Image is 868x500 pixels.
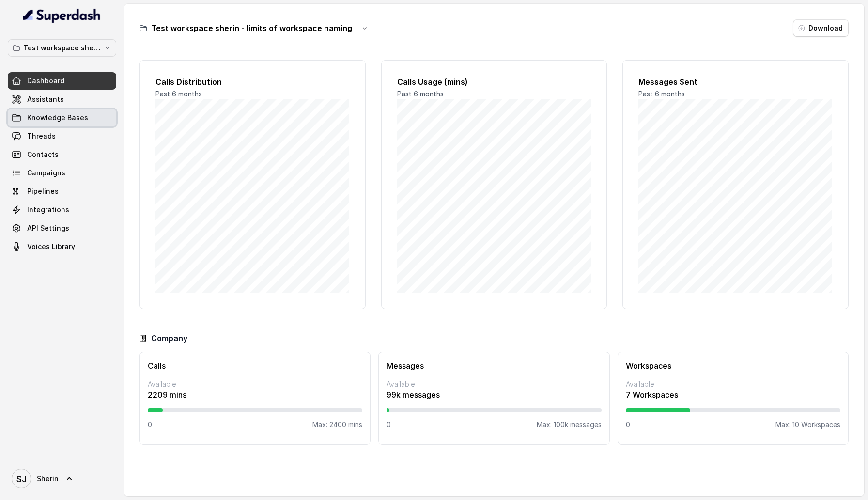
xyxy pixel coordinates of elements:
h2: Calls Distribution [155,76,350,88]
p: Max: 2400 mins [312,420,362,430]
span: Campaigns [27,168,65,178]
p: 0 [387,420,391,430]
a: Assistants [8,91,116,108]
a: Voices Library [8,238,116,255]
p: 0 [626,420,630,430]
h3: Company [151,332,187,344]
a: Pipelines [8,183,116,200]
span: Past 6 months [397,90,444,98]
span: Voices Library [27,242,75,251]
span: Knowledge Bases [27,113,88,123]
h2: Messages Sent [638,76,833,88]
span: Dashboard [27,76,64,86]
h2: Calls Usage (mins) [397,76,591,88]
p: Test workspace sherin - limits of workspace naming [23,42,101,54]
span: Integrations [27,205,69,215]
p: 7 Workspaces [626,389,840,401]
a: Threads [8,127,116,145]
span: Past 6 months [155,90,202,98]
p: 0 [148,420,152,430]
span: Contacts [27,150,59,159]
span: Sherin [37,474,59,484]
h3: Calls [148,360,362,372]
a: Integrations [8,201,116,219]
span: Past 6 months [638,90,685,98]
span: Assistants [27,94,64,104]
a: Sherin [8,465,116,492]
button: Download [793,19,849,37]
p: Max: 100k messages [537,420,602,430]
a: Contacts [8,146,116,163]
p: Available [387,379,601,389]
p: 99k messages [387,389,601,401]
span: Pipelines [27,187,59,196]
img: light.svg [23,8,101,23]
p: Available [148,379,362,389]
a: Campaigns [8,164,116,182]
p: Available [626,379,840,389]
a: Knowledge Bases [8,109,116,126]
h3: Messages [387,360,601,372]
a: API Settings [8,219,116,237]
span: Threads [27,131,56,141]
p: Max: 10 Workspaces [775,420,840,430]
span: API Settings [27,223,69,233]
p: 2209 mins [148,389,362,401]
text: SJ [16,474,27,484]
h3: Test workspace sherin - limits of workspace naming [151,22,352,34]
a: Dashboard [8,72,116,90]
h3: Workspaces [626,360,840,372]
button: Test workspace sherin - limits of workspace naming [8,39,116,57]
